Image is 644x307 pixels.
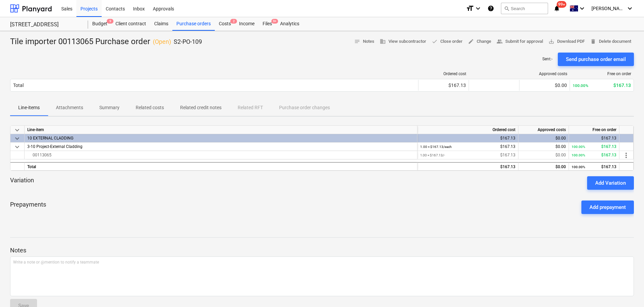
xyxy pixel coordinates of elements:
div: $167.13 [572,143,616,151]
p: Attachments [56,104,83,111]
div: $0.00 [521,143,566,151]
span: Delete document [590,38,631,45]
button: Add prepayment [581,201,634,214]
p: Variation [10,176,34,190]
small: 1.00 × $167.13 / each [420,145,452,149]
span: save_alt [548,38,554,44]
div: Tile importer 00113065 Purchase order [10,36,202,47]
div: Add prepayment [589,203,626,212]
div: Add Variation [595,179,626,187]
div: Approved costs [518,126,569,134]
span: done [432,38,438,44]
button: View subcontractor [377,36,429,47]
div: Total [13,83,24,88]
span: keyboard_arrow_down [13,134,21,143]
div: $167.13 [421,83,466,88]
iframe: Chat Widget [610,275,644,307]
div: Ordered cost [421,71,466,76]
small: 100.00% [572,165,585,169]
div: Files [259,17,276,31]
span: Download PDF [548,38,585,45]
span: 3-10 Project-External Cladding [27,144,82,149]
div: Line-item [25,126,417,134]
button: Search [501,3,548,14]
a: Income [235,17,259,31]
i: notifications [553,4,560,12]
div: $167.13 [420,151,515,159]
div: $167.13 [572,163,616,171]
span: 2 [230,19,237,24]
i: Knowledge base [487,4,494,12]
span: search [504,6,509,11]
button: Notes [351,36,377,47]
small: 100.00% [572,153,585,157]
div: Claims [150,17,172,31]
span: Submit for approval [497,38,543,45]
p: Summary [99,104,120,111]
a: Costs2 [215,17,235,31]
div: Budget [88,17,111,31]
p: Prepayments [10,201,46,214]
span: keyboard_arrow_down [13,143,21,151]
p: Related credit notes [180,104,222,111]
div: Free on order [573,71,631,76]
span: business [380,38,386,44]
p: Line-items [18,104,40,111]
a: Files9+ [259,17,276,31]
span: delete [590,38,596,44]
button: Add Variation [587,176,634,190]
div: $0.00 [521,134,566,143]
div: $167.13 [420,163,515,171]
p: S2-PO-109 [174,38,202,46]
div: Total [25,162,417,171]
button: Close order [429,36,465,47]
div: $0.00 [522,83,567,88]
i: format_size [466,4,474,12]
div: $167.13 [572,151,616,159]
a: Client contract [111,17,150,31]
div: Costs [215,17,235,31]
span: more_vert [622,151,630,159]
span: 9+ [271,19,278,24]
button: Delete document [587,36,634,47]
a: Analytics [276,17,303,31]
button: Submit for approval [494,36,546,47]
span: Change [468,38,491,45]
i: keyboard_arrow_down [578,4,586,12]
span: 9 [107,19,113,24]
span: Notes [354,38,374,45]
p: ( Open ) [153,38,171,46]
div: Ordered cost [417,126,518,134]
div: Free on order [569,126,619,134]
span: 99+ [557,1,567,8]
div: [STREET_ADDRESS] [10,21,80,28]
div: Purchase orders [172,17,215,31]
div: Send purchase order email [566,55,626,64]
div: $167.13 [420,143,515,151]
div: $167.13 [420,134,515,143]
i: keyboard_arrow_down [474,4,482,12]
span: notes [354,38,360,44]
i: keyboard_arrow_down [626,4,634,12]
small: 1.00 × $167.13 / - [420,153,445,157]
span: [PERSON_NAME] [591,6,625,11]
small: 100.00% [573,83,588,88]
button: Change [465,36,494,47]
a: Budget9 [88,17,111,31]
small: 100.00% [572,145,585,149]
button: Download PDF [546,36,587,47]
span: View subcontractor [380,38,426,45]
div: $167.13 [572,134,616,143]
div: 10 EXTERNAL CLADDING [27,134,414,142]
span: people_alt [497,38,503,44]
div: $0.00 [521,163,566,171]
span: edit [468,38,474,44]
div: $0.00 [521,151,566,159]
p: Related costs [136,104,164,111]
span: keyboard_arrow_down [13,126,21,134]
div: $167.13 [573,83,631,88]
